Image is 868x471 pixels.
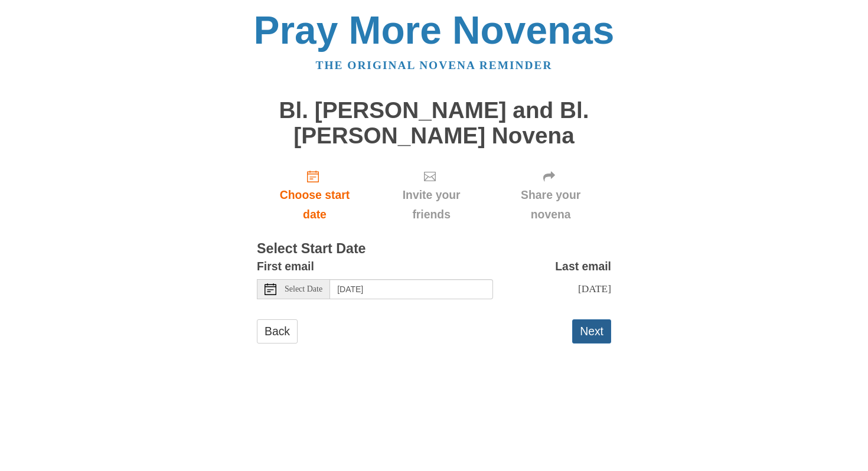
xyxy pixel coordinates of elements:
span: Invite your friends [384,185,478,224]
label: Last email [555,257,611,276]
button: Next [572,319,611,344]
h1: Bl. [PERSON_NAME] and Bl. [PERSON_NAME] Novena [257,98,611,148]
span: Share your novena [502,185,599,224]
a: Pray More Novenas [254,8,615,52]
a: Back [257,319,298,344]
span: Choose start date [269,185,361,224]
div: Click "Next" to confirm your start date first. [490,160,611,230]
div: Click "Next" to confirm your start date first. [373,160,490,230]
label: First email [257,257,314,276]
a: Choose start date [257,160,373,230]
h3: Select Start Date [257,241,611,257]
span: Select Date [285,285,322,293]
a: The original novena reminder [316,59,553,71]
span: [DATE] [578,283,611,295]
